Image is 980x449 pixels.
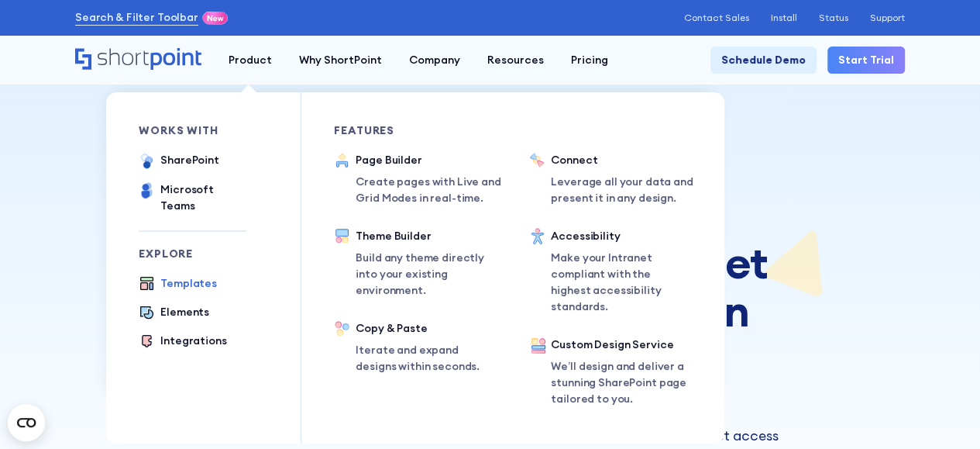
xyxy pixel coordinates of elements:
a: Install [771,12,797,23]
a: Integrations [139,333,226,351]
a: Start Trial [827,47,905,74]
p: Iterate and expand designs within seconds. [356,342,497,375]
div: Product [229,52,272,68]
a: Status [819,12,848,23]
a: Support [870,12,905,23]
a: ConnectLeverage all your data and present it in any design. [529,152,706,206]
button: Open CMP widget [8,404,45,441]
iframe: Chat Widget [701,269,980,449]
div: Why ShortPoint [299,52,382,68]
div: Company [409,52,460,68]
a: Home [75,48,201,71]
div: Theme Builder [356,228,497,244]
div: Accessibility [551,228,692,244]
div: Microsoft Teams [160,181,246,214]
div: Features [334,125,497,136]
a: AccessibilityMake your Intranet compliant with the highest accessibility standards. [529,228,692,315]
a: Resources [473,47,557,74]
div: Integrations [160,333,226,349]
a: Product [215,47,285,74]
div: Page Builder [356,152,511,168]
a: Microsoft Teams [139,181,246,214]
div: SharePoint [160,152,219,168]
div: works with [139,125,246,136]
a: Page BuilderCreate pages with Live and Grid Modes in real-time. [334,152,511,206]
a: SharePoint [139,152,219,171]
a: Search & Filter Toolbar [75,9,198,26]
div: Connect [551,152,706,168]
p: We’ll design and deliver a stunning SharePoint page tailored to you. [551,358,692,407]
div: Custom Design Service [551,337,692,353]
div: Resources [487,52,544,68]
a: Contact Sales [684,12,749,23]
div: Explore [139,248,246,259]
p: Build any theme directly into your existing environment. [356,250,497,299]
div: Copy & Paste [356,320,497,337]
a: Elements [139,304,209,322]
a: Copy & PasteIterate and expand designs within seconds. [334,320,497,375]
p: Make your Intranet compliant with the highest accessibility standards. [551,250,692,315]
div: Pricing [571,52,608,68]
a: Why ShortPoint [285,47,395,74]
a: Schedule Demo [710,47,817,74]
div: Elements [160,304,209,320]
a: Templates [139,275,217,293]
div: Templates [160,275,217,292]
p: Leverage all your data and present it in any design. [551,174,706,206]
a: Company [395,47,473,74]
div: Widget de chat [701,269,980,449]
a: Custom Design ServiceWe’ll design and deliver a stunning SharePoint page tailored to you. [529,337,692,411]
a: Theme BuilderBuild any theme directly into your existing environment. [334,228,497,299]
a: Pricing [557,47,621,74]
p: Create pages with Live and Grid Modes in real-time. [356,174,511,206]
